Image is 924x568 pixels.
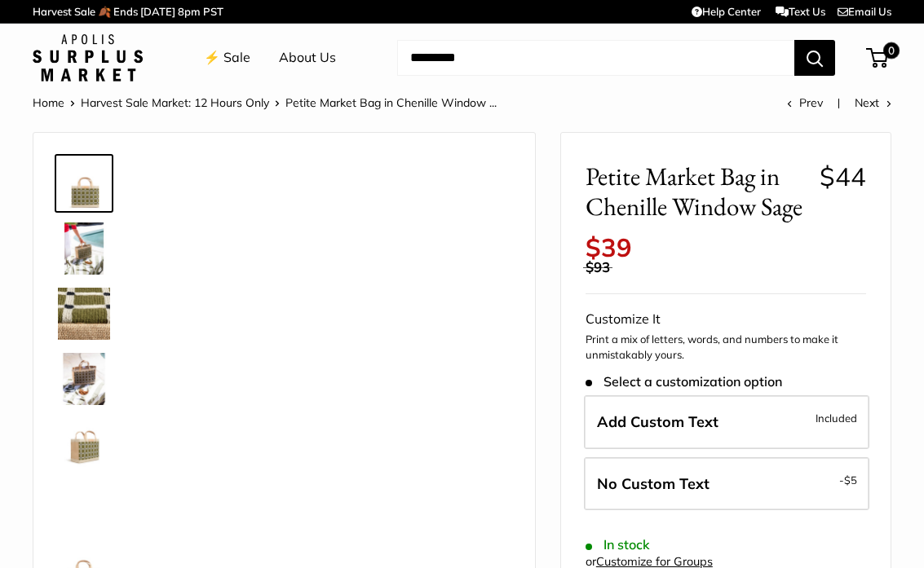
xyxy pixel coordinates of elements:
[586,307,866,332] div: Customize It
[816,408,857,428] span: Included
[883,42,900,59] span: 0
[855,95,891,110] a: Next
[584,395,869,449] label: Add Custom Text
[33,95,64,110] a: Home
[692,5,761,18] a: Help Center
[820,161,866,192] span: $44
[55,154,113,213] a: Petite Market Bag in Chenille Window Sage
[58,353,110,405] img: Petite Market Bag in Chenille Window Sage
[586,332,866,363] p: Print a mix of letters, words, and numbers to make it unmistakably yours.
[58,418,110,470] img: Petite Market Bag in Chenille Window Sage
[586,537,650,553] span: In stock
[597,412,718,431] span: Add Custom Text
[55,480,113,539] a: Petite Market Bag in Chenille Window Sage
[58,222,110,275] img: Petite Market Bag in Chenille Window Sage
[58,157,110,209] img: Petite Market Bag in Chenille Window Sage
[285,95,497,110] span: Petite Market Bag in Chenille Window ...
[584,457,869,511] label: Leave Blank
[586,374,782,390] span: Select a customization option
[55,284,113,343] a: Petite Market Bag in Chenille Window Sage
[58,288,110,340] img: Petite Market Bag in Chenille Window Sage
[586,258,610,275] span: $93
[33,92,497,113] nav: Breadcrumb
[838,5,891,18] a: Email Us
[55,219,113,278] a: Petite Market Bag in Chenille Window Sage
[397,40,794,76] input: Search...
[839,470,857,490] span: -
[597,474,710,493] span: No Custom Text
[868,48,888,68] a: 0
[794,40,835,76] button: Search
[787,95,823,110] a: Prev
[776,5,825,18] a: Text Us
[55,415,113,473] a: Petite Market Bag in Chenille Window Sage
[586,231,632,263] span: $39
[279,46,336,70] a: About Us
[33,34,143,81] img: Apolis: Surplus Market
[844,473,857,487] span: $5
[586,161,807,222] span: Petite Market Bag in Chenille Window Sage
[81,95,269,110] a: Harvest Sale Market: 12 Hours Only
[55,350,113,408] a: Petite Market Bag in Chenille Window Sage
[204,46,250,70] a: ⚡️ Sale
